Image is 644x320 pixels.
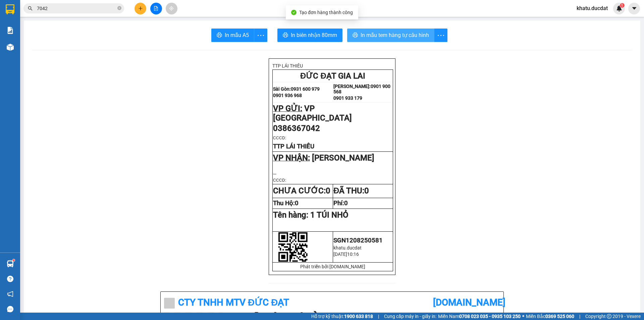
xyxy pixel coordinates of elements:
img: warehouse-icon [7,44,14,51]
strong: 0901 936 968 [4,30,37,36]
span: caret-down [631,5,637,11]
span: copyright [607,314,611,319]
span: VP NHẬN: [273,153,310,163]
strong: 0901 900 568 [61,19,115,32]
span: In mẫu A5 [225,31,249,39]
strong: Thu Hộ: [273,199,299,207]
span: 0386367042 [273,124,320,133]
strong: Phí: [333,199,348,207]
strong: 1900 633 818 [344,314,373,319]
button: printerIn mẫu tem hàng tự cấu hình [347,29,434,42]
td: Phát triển bởi [DOMAIN_NAME] [273,262,393,271]
span: plus [138,6,143,11]
span: [DATE] [333,252,347,257]
span: close-circle [117,5,121,12]
span: | [579,313,580,320]
button: caret-down [628,3,640,14]
strong: 0708 023 035 - 0935 103 250 [459,314,521,319]
span: Tên hàng: [273,210,348,220]
button: more [254,29,267,42]
span: Miền Bắc [526,313,574,320]
span: message [7,306,13,312]
span: close-circle [117,6,121,10]
button: printerIn biên nhận 80mm [277,29,342,42]
span: search [28,6,33,11]
sup: 1 [13,259,15,261]
span: CCCD: [273,178,286,183]
span: check-circle [291,10,297,15]
span: printer [353,32,358,39]
strong: 0901 933 179 [61,33,94,39]
span: 10:16 [347,252,359,257]
span: ⚪️ [522,315,524,318]
span: khatu.ducdat [333,245,362,250]
button: more [434,29,447,42]
span: Hỗ trợ kỹ thuật: [311,313,373,320]
span: In biên nhận 80mm [291,31,337,39]
strong: 0931 600 979 [24,22,57,29]
strong: 0901 900 568 [333,84,390,94]
span: | [378,313,379,320]
strong: Sài Gòn: [4,22,24,29]
span: 1 TÚI NHỎ [310,210,348,220]
span: TTP LÁI THIÊU [272,63,303,68]
span: ĐỨC ĐẠT GIA LAI [28,6,93,16]
img: warehouse-icon [7,260,14,267]
sup: 1 [620,3,625,8]
span: khatu.ducdat [571,4,613,12]
input: Tìm tên, số ĐT hoặc mã đơn [37,5,116,12]
span: aim [169,6,174,11]
button: aim [166,3,177,14]
span: VP [GEOGRAPHIC_DATA] [273,104,352,123]
span: [PERSON_NAME] [312,153,374,163]
img: qr-code [278,232,308,262]
button: plus [135,3,146,14]
img: logo-vxr [6,4,14,14]
strong: 0901 933 179 [333,95,362,101]
span: more [434,31,447,40]
span: 0 [364,186,369,195]
span: 0 [344,199,348,207]
span: VP GỬI: [4,42,34,51]
b: CTy TNHH MTV ĐỨC ĐẠT [178,297,289,308]
span: 0 [295,199,299,207]
span: Cung cấp máy in - giấy in: [384,313,436,320]
span: ĐỨC ĐẠT GIA LAI [300,71,365,81]
span: VP [GEOGRAPHIC_DATA] [4,42,83,61]
img: icon-new-feature [616,5,622,11]
span: In mẫu tem hàng tự cấu hình [361,31,429,39]
span: question-circle [7,276,13,282]
b: [DOMAIN_NAME] [433,297,505,308]
strong: 0901 936 968 [273,93,302,98]
strong: 0369 525 060 [545,314,574,319]
span: TTP LÁI THIÊU [273,143,314,150]
span: CCCD: [273,135,286,140]
span: printer [217,32,222,39]
img: solution-icon [7,27,14,34]
strong: 0931 600 979 [291,86,320,92]
span: 1 [621,3,623,8]
span: VP GỬI: [273,104,302,113]
span: notification [7,291,13,297]
span: SGN1208250581 [333,237,383,244]
span: 0 [326,186,330,195]
strong: [PERSON_NAME]: [61,19,103,25]
strong: Sài Gòn: [273,86,291,92]
button: file-add [150,3,162,14]
button: printerIn mẫu A5 [211,29,254,42]
strong: [PERSON_NAME]: [333,84,371,89]
span: more [254,31,267,40]
span: file-add [154,6,158,11]
span: printer [283,32,288,39]
span: Miền Nam [438,313,521,320]
strong: CHƯA CƯỚC: [273,186,330,195]
strong: ĐÃ THU: [333,186,369,195]
span: Tạo đơn hàng thành công [299,10,353,15]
